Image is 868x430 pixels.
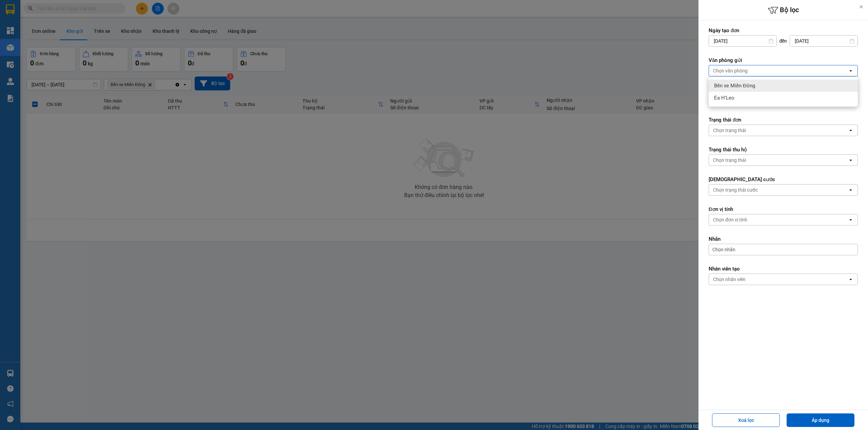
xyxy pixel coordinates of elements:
label: [DEMOGRAPHIC_DATA] cước [709,176,858,183]
div: Chọn văn phòng [713,67,748,74]
svg: open [848,68,853,73]
label: Ngày tạo đơn [709,27,858,34]
input: Select a date. [709,36,776,46]
svg: open [848,217,853,222]
label: Trạng thái đơn [709,116,858,123]
button: Áp dụng [787,413,854,427]
div: Chọn trạng thái [713,127,746,134]
label: Trạng thái thu hộ [709,146,858,153]
ul: Menu [709,77,858,107]
label: Văn phòng gửi [709,57,858,64]
label: Nhãn [709,236,858,242]
span: Ea H'Leo [714,94,734,101]
svg: open [848,187,853,193]
span: Chọn nhãn [712,246,735,253]
svg: open [848,128,853,133]
div: Chọn trạng thái cước [713,187,758,193]
button: Xoá lọc [712,413,780,427]
label: Đơn vị tính [709,206,858,213]
svg: open [848,157,853,163]
span: đến [780,38,787,44]
label: Nhân viên tạo [709,265,858,272]
div: Chọn nhân viên [713,276,746,283]
div: Chọn đơn vị tính [713,216,747,223]
input: Select a date. [790,36,857,46]
span: Bến xe Miền Đông [714,82,755,89]
h6: Bộ lọc [698,5,868,16]
div: Chọn trạng thái [713,157,746,164]
svg: open [848,277,853,282]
